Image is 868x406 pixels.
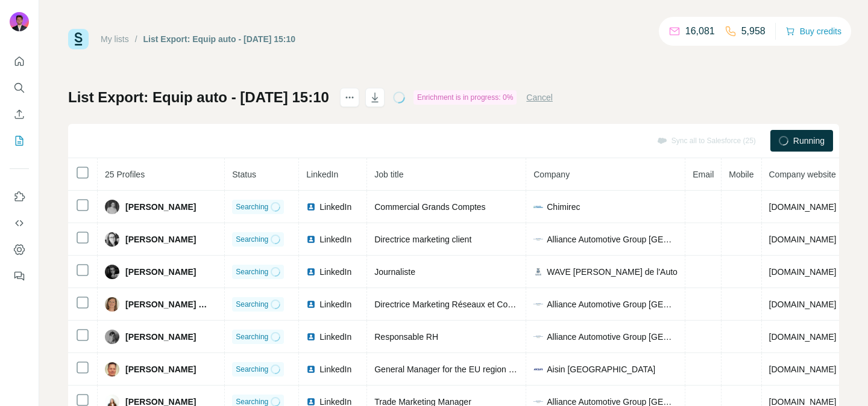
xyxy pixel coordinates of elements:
span: Searching [236,201,268,212]
span: [PERSON_NAME] [125,233,196,245]
img: Avatar [105,232,119,247]
img: company-logo [533,235,543,244]
img: Avatar [10,12,29,31]
span: LinkedIn [319,266,351,278]
img: LinkedIn logo [306,364,316,374]
span: Responsable RH [374,332,438,342]
span: [PERSON_NAME] [125,363,196,375]
span: Searching [236,266,268,277]
span: [PERSON_NAME] [125,201,196,213]
div: Enrichment is in progress: 0% [414,90,517,105]
span: Aisin [GEOGRAPHIC_DATA] [547,363,655,375]
h1: List Export: Equip auto - [DATE] 15:10 [68,88,329,107]
a: My lists [101,34,129,44]
img: Avatar [105,265,119,279]
img: company-logo [533,202,543,212]
span: [PERSON_NAME] [125,266,196,278]
span: [DOMAIN_NAME] [769,332,837,342]
span: [DOMAIN_NAME] [769,267,837,277]
img: LinkedIn logo [306,267,316,277]
img: company-logo [533,267,543,277]
span: LinkedIn [319,331,351,343]
span: LinkedIn [319,363,351,375]
button: Search [10,77,29,99]
button: Dashboard [10,239,29,260]
p: 5,958 [741,24,766,38]
img: company-logo [533,300,543,309]
span: WAVE [PERSON_NAME] de l'Auto [547,266,678,278]
span: Company website [769,170,836,179]
img: LinkedIn logo [306,300,316,309]
img: Surfe Logo [68,29,89,49]
img: Avatar [105,297,119,312]
span: Commercial Grands Comptes [374,202,485,212]
span: Searching [236,299,268,310]
img: LinkedIn logo [306,332,316,342]
button: Buy credits [785,23,841,40]
button: Use Surfe API [10,212,29,234]
div: List Export: Equip auto - [DATE] 15:10 [143,33,296,45]
img: company-logo [533,364,543,374]
span: Running [793,135,825,147]
img: LinkedIn logo [306,202,316,212]
button: Cancel [526,91,553,103]
button: Enrich CSV [10,103,29,125]
span: [DOMAIN_NAME] [769,364,837,374]
img: LinkedIn logo [306,235,316,244]
span: LinkedIn [319,233,351,245]
span: Directrice marketing client [374,235,471,244]
img: Avatar [105,362,119,377]
span: LinkedIn [319,298,351,310]
span: Company [533,170,570,179]
button: Feedback [10,265,29,287]
span: Alliance Automotive Group [GEOGRAPHIC_DATA] [547,331,678,343]
span: LinkedIn [319,201,351,213]
p: 16,081 [685,24,715,38]
span: [DOMAIN_NAME] [769,202,837,212]
span: Journaliste [374,267,415,277]
button: Use Surfe on LinkedIn [10,186,29,208]
span: General Manager for the EU region of the Product Sales, Sales Planning and Marketing departments [374,364,750,374]
span: Alliance Automotive Group [GEOGRAPHIC_DATA] [547,233,678,245]
span: LinkedIn [306,170,338,179]
span: Email [693,170,714,179]
span: Searching [236,234,268,245]
span: Job title [374,170,403,179]
button: Quick start [10,51,29,72]
span: Mobile [729,170,753,179]
img: Avatar [105,330,119,344]
button: actions [340,88,359,107]
span: Directrice Marketing Réseaux et Communication [374,300,555,309]
li: / [135,33,137,45]
span: Chimirec [547,201,580,213]
span: Searching [236,364,268,375]
span: Searching [236,331,268,342]
span: Alliance Automotive Group [GEOGRAPHIC_DATA] [547,298,678,310]
img: company-logo [533,332,543,342]
span: [PERSON_NAME] 🚀✨ 🍓 [125,298,217,310]
button: My lists [10,130,29,152]
span: [PERSON_NAME] [125,331,196,343]
span: [DOMAIN_NAME] [769,235,837,244]
span: Status [232,170,256,179]
span: [DOMAIN_NAME] [769,300,837,309]
span: 25 Profiles [105,170,145,179]
img: Avatar [105,200,119,214]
